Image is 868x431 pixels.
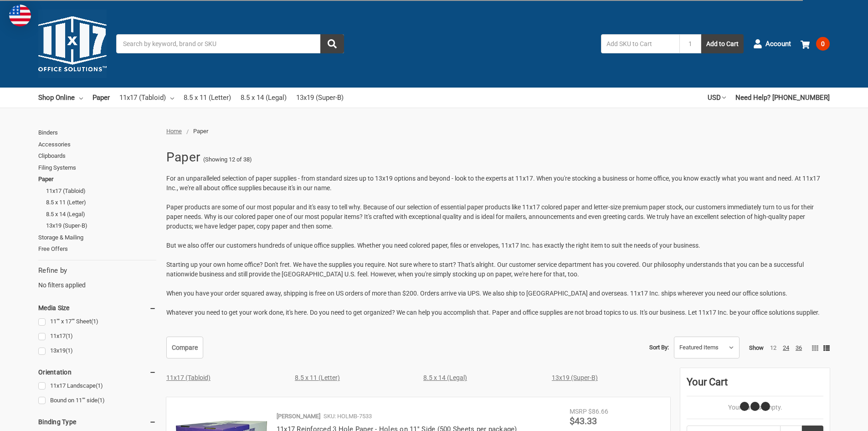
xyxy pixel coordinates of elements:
span: (1) [91,318,98,325]
a: 11x17 (Tabloid) [119,88,174,108]
a: 11x17 [38,330,156,343]
img: duty and tax information for United States [9,5,31,26]
div: No filters applied [38,265,156,290]
a: 24 [783,344,789,351]
div: MSRP [570,407,587,416]
a: 8.5 x 14 (Legal) [46,208,156,220]
span: 0 [816,37,830,51]
span: (1) [96,382,103,389]
a: 12 [770,344,776,351]
a: Shop Online [38,88,83,108]
a: 8.5 x 11 (Letter) [46,197,156,208]
a: Free Offers [38,243,156,255]
a: 8.5 x 14 (Legal) [241,88,287,108]
span: (1) [98,397,105,404]
label: Sort By: [649,341,669,354]
span: Show [749,344,764,351]
a: Filing Systems [38,162,156,174]
span: (Showing 12 of 38) [203,155,252,164]
span: (1) [66,332,73,339]
a: Paper [38,173,156,185]
a: 11x17 (Tabloid) [166,374,211,381]
a: Need Help? [PHONE_NUMBER] [735,88,830,108]
h5: Orientation [38,367,156,378]
a: Bound on 11"" side [38,395,156,407]
span: $86.66 [588,408,608,415]
a: 11"" x 17"" Sheet [38,316,156,328]
span: Paper [193,128,208,135]
span: $43.33 [570,415,597,426]
span: Account [765,39,791,49]
a: Compare [166,337,203,358]
a: USD [708,88,726,108]
h5: Refine by [38,265,156,276]
a: 36 [796,344,802,351]
a: 8.5 x 11 (Letter) [295,374,340,381]
input: Search by keyword, brand or SKU [116,34,344,53]
a: Home [166,128,182,135]
a: 11x17 (Tabloid) [46,185,156,197]
a: 13x19 (Super-B) [46,220,156,232]
a: 13x19 (Super-B) [552,374,598,381]
a: 13x19 (Super-B) [296,88,344,108]
a: 11x17 Landscape [38,380,156,392]
a: 13x19 [38,345,156,357]
h5: Media Size [38,302,156,313]
span: (1) [66,347,73,354]
div: Your Cart [687,374,823,396]
h1: Paper [166,145,200,169]
p: SKU: HOLMB-7533 [324,412,372,421]
a: 0 [801,32,830,56]
input: Add SKU to Cart [601,34,679,53]
a: 8.5 x 11 (Letter) [184,88,231,108]
a: Paper [92,88,110,108]
p: Your Cart Is Empty. [687,403,823,412]
button: Add to Cart [701,34,744,53]
h5: Binding Type [38,416,156,427]
p: [PERSON_NAME] [277,412,320,421]
a: Storage & Mailing [38,232,156,244]
a: Account [753,32,791,56]
a: Accessories [38,139,156,151]
a: Binders [38,127,156,139]
p: For an unparalleled selection of paper supplies - from standard sizes up to 13x19 options and bey... [166,174,830,317]
a: 8.5 x 14 (Legal) [423,374,467,381]
img: 11x17.com [38,10,107,78]
a: Clipboards [38,150,156,162]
